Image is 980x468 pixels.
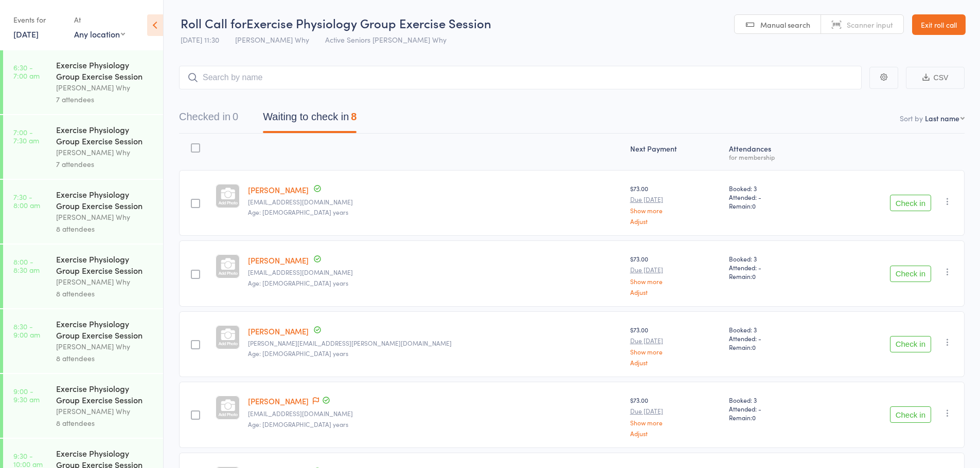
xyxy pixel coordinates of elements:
a: Adjust [630,430,721,437]
span: 0 [752,413,756,422]
div: 8 attendees [56,288,154,299]
span: Remain: [729,413,818,422]
span: Roll Call for [181,14,246,31]
div: 8 attendees [56,223,154,235]
div: Exercise Physiology Group Exercise Session [56,59,154,82]
div: [PERSON_NAME] Why [56,276,154,288]
div: Atten­dances [725,138,822,165]
small: jenharrison5362@gmail.com [248,410,621,417]
a: Show more [630,207,721,214]
button: CSV [906,67,965,89]
div: Exercise Physiology Group Exercise Session [56,189,154,211]
div: Events for [13,11,64,28]
time: 8:30 - 9:00 am [13,322,40,339]
div: [PERSON_NAME] Why [56,211,154,223]
span: Age: [DEMOGRAPHIC_DATA] years [248,208,348,216]
a: 7:30 -8:00 amExercise Physiology Group Exercise Session[PERSON_NAME] Why8 attendees [3,180,163,244]
span: 0 [752,343,756,351]
a: Show more [630,419,721,426]
button: Check in [890,195,931,211]
div: Exercise Physiology Group Exercise Session [56,253,154,276]
div: Any location [74,28,125,40]
button: Check in [890,406,931,423]
a: [DATE] [13,28,39,40]
div: [PERSON_NAME] Why [56,341,154,352]
button: Check in [890,266,931,282]
span: Remain: [729,343,818,351]
a: [PERSON_NAME] [248,255,309,266]
small: harold.hanlen@icloud.com [248,340,621,347]
div: [PERSON_NAME] Why [56,405,154,417]
div: 8 attendees [56,352,154,364]
a: 9:00 -9:30 amExercise Physiology Group Exercise Session[PERSON_NAME] Why8 attendees [3,374,163,438]
a: 8:00 -8:30 amExercise Physiology Group Exercise Session[PERSON_NAME] Why8 attendees [3,245,163,308]
div: $73.00 [630,254,721,295]
a: Adjust [630,359,721,366]
div: Last name [925,113,959,123]
div: Exercise Physiology Group Exercise Session [56,383,154,405]
label: Sort by [900,113,923,123]
a: [PERSON_NAME] [248,184,309,195]
span: Scanner input [847,20,893,30]
a: Exit roll call [912,14,966,35]
small: Due [DATE] [630,407,721,415]
a: 7:00 -7:30 amExercise Physiology Group Exercise Session[PERSON_NAME] Why7 attendees [3,115,163,179]
div: 0 [233,111,238,122]
div: 8 [351,111,357,122]
span: Active Seniors [PERSON_NAME] Why [325,34,447,45]
button: Checked in0 [179,106,238,133]
div: [PERSON_NAME] Why [56,146,154,158]
div: [PERSON_NAME] Why [56,82,154,93]
span: Remain: [729,272,818,280]
span: Booked: 3 [729,396,818,404]
span: Age: [DEMOGRAPHIC_DATA] years [248,420,348,428]
div: At [74,11,125,28]
small: Due [DATE] [630,196,721,203]
span: Booked: 3 [729,254,818,263]
time: 7:00 - 7:30 am [13,128,39,144]
a: [PERSON_NAME] [248,326,309,336]
div: 8 attendees [56,417,154,429]
time: 9:00 - 9:30 am [13,387,40,403]
a: Adjust [630,289,721,295]
span: Attended: - [729,334,818,343]
div: $73.00 [630,396,721,436]
span: 0 [752,201,756,210]
span: Attended: - [729,193,818,201]
small: Due [DATE] [630,337,721,344]
div: Exercise Physiology Group Exercise Session [56,124,154,146]
time: 7:30 - 8:00 am [13,193,40,209]
div: Exercise Physiology Group Exercise Session [56,318,154,341]
a: Adjust [630,218,721,224]
span: Exercise Physiology Group Exercise Session [246,14,491,31]
span: Age: [DEMOGRAPHIC_DATA] years [248,349,348,358]
time: 8:00 - 8:30 am [13,257,40,274]
div: $73.00 [630,184,721,224]
div: for membership [729,154,818,160]
small: mskayclark@gmail.com [248,198,621,205]
span: Manual search [760,20,810,30]
span: Attended: - [729,404,818,413]
input: Search by name [179,66,862,89]
button: Check in [890,336,931,352]
span: [PERSON_NAME] Why [235,34,309,45]
span: Age: [DEMOGRAPHIC_DATA] years [248,278,348,287]
div: Next Payment [626,138,725,165]
a: Show more [630,348,721,355]
span: Attended: - [729,263,818,272]
span: [DATE] 11:30 [181,34,219,45]
div: Up to date [289,309,327,321]
div: 7 attendees [56,93,154,105]
time: 9:30 - 10:00 am [13,452,43,468]
small: susangagen505@gmail.com [248,269,621,276]
a: 8:30 -9:00 amExercise Physiology Group Exercise Session[PERSON_NAME] Why8 attendees [3,309,163,373]
span: Booked: 3 [729,184,818,193]
div: 7 attendees [56,158,154,170]
span: Remain: [729,201,818,210]
time: 6:30 - 7:00 am [13,63,40,80]
span: Booked: 3 [729,325,818,334]
button: Waiting to check in8 [263,106,357,133]
span: 0 [752,272,756,280]
small: Due [DATE] [630,266,721,273]
a: Show more [630,278,721,285]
